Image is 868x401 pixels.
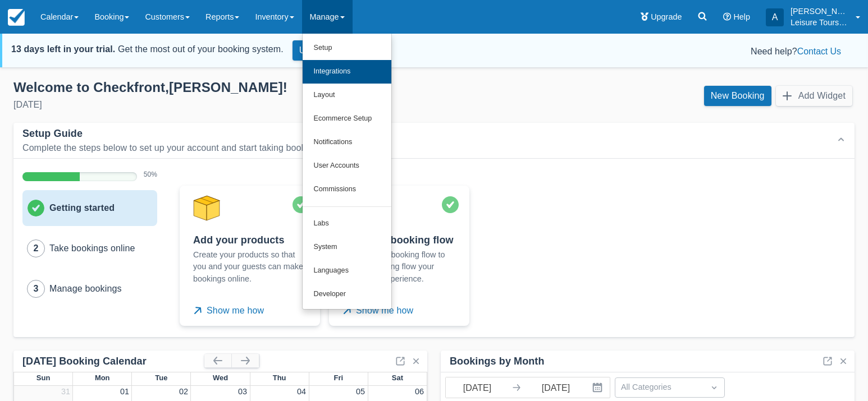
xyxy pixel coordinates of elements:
[302,34,392,310] ul: Manage
[303,154,391,178] a: User Accounts
[791,6,849,17] p: [PERSON_NAME] ([PERSON_NAME][DOMAIN_NAME][PERSON_NAME])
[791,17,849,28] p: Leisure Tours Demo Account
[723,13,731,21] i: Help
[303,236,391,259] a: System
[303,212,391,236] a: Labs
[303,84,391,107] a: Layout
[766,8,784,26] div: A
[303,36,391,60] a: Setup
[303,107,391,131] a: Ecommerce Setup
[303,259,391,283] a: Languages
[303,178,391,201] a: Commissions
[303,283,391,306] a: Developer
[733,12,750,21] span: Help
[8,9,25,26] img: checkfront-main-nav-mini-logo.png
[303,131,391,154] a: Notifications
[651,12,682,21] span: Upgrade
[303,60,391,84] a: Integrations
